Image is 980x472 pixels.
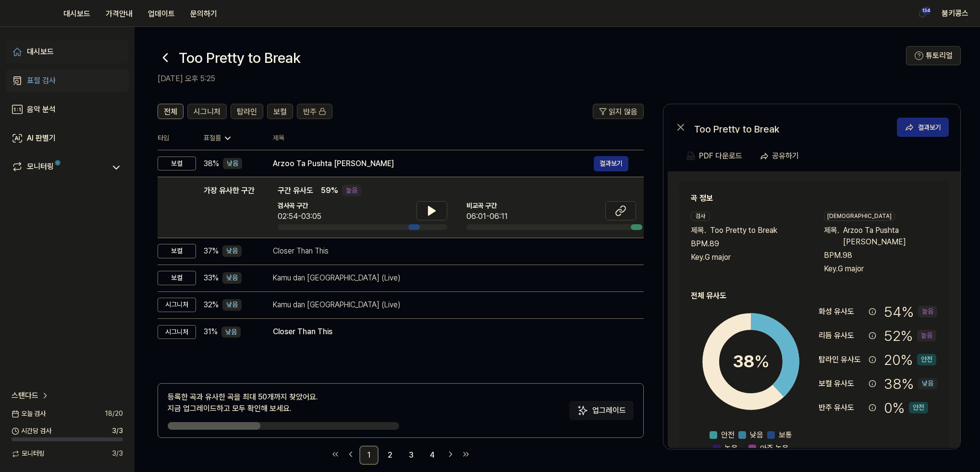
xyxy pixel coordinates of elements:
div: 모니터링 [27,161,54,174]
a: 2 [380,446,400,465]
button: 대시보드 [56,4,98,24]
a: 1 [359,446,379,465]
button: 결과보기 [594,156,628,171]
span: 전체 [164,106,177,118]
div: Too Pretty to Break [694,121,886,133]
a: 대시보드 [6,40,129,63]
div: 낮음 [222,272,242,284]
div: Kamu dan [GEOGRAPHIC_DATA] (Live) [273,299,628,311]
button: 보컬 [267,104,293,119]
span: 비교곡 구간 [466,201,508,211]
div: Key. G major [691,252,805,263]
div: Kamu dan [GEOGRAPHIC_DATA] (Live) [273,272,628,284]
span: 보통 [779,429,792,441]
img: 알림 [917,8,928,19]
img: logo [12,10,46,17]
span: 제목 . [824,225,839,248]
div: 화성 유사도 [819,306,865,317]
div: 52 % [884,326,936,346]
div: 06:01-06:11 [466,211,508,222]
span: Too Pretty to Break [710,225,777,236]
div: 반주 유사도 [819,402,865,413]
button: 문의하기 [183,4,225,24]
div: AI 판별기 [27,133,56,144]
a: Sparkles업그레이드 [569,409,634,418]
span: 33 % [204,272,219,284]
a: Go to next page [444,448,457,461]
a: 모니터링 [12,161,106,174]
h2: 전체 유사도 [691,290,937,302]
th: 제목 [273,127,644,150]
button: 업그레이드 [569,401,634,420]
span: 오늘 검사 [12,409,46,419]
div: 38 [733,349,770,375]
div: 낮음 [222,299,242,311]
button: 시그니처 [187,104,227,119]
span: 32 % [204,299,219,311]
span: 보컬 [273,106,287,118]
div: 낮음 [221,327,241,338]
button: 읽지 않음 [593,104,644,119]
h2: 곡 정보 [691,193,937,204]
div: Closer Than This [273,326,628,338]
a: 곡 정보검사제목.Too Pretty to BreakBPM.89Key.G major[DEMOGRAPHIC_DATA]제목.Arzoo Ta Pushta [PERSON_NAME]BP... [668,171,960,448]
button: 붐키콩스 [942,8,968,19]
div: Closer Than This [273,245,628,257]
div: 표절 검사 [27,75,56,86]
a: 4 [423,446,442,465]
div: 검사 [691,212,710,221]
span: 37 % [204,245,219,257]
div: BPM. 98 [824,250,938,261]
div: 낮음 [222,245,242,257]
th: 타입 [158,127,196,150]
h1: Too Pretty to Break [179,48,301,68]
div: 시그니처 [158,325,196,339]
button: 가격안내 [98,4,140,24]
button: 탑라인 [231,104,263,119]
a: 업데이트 [140,0,183,27]
a: 스탠다드 [12,390,50,401]
span: 제목 . [691,225,706,236]
button: 결과보기 [897,118,949,137]
div: 등록한 곡과 유사한 곡을 최대 50개까지 찾았어요. 지금 업그레이드하고 모두 확인해 보세요. [168,391,318,414]
div: 공유하기 [772,150,799,162]
span: 시그니처 [194,106,220,118]
button: 튜토리얼 [906,46,961,65]
a: Go to first page [329,448,342,461]
span: 구간 유사도 [278,185,313,196]
div: 가장 유사한 구간 [204,185,255,230]
div: [DEMOGRAPHIC_DATA] [824,212,895,221]
div: 높음 [917,330,936,341]
div: 대시보드 [27,46,54,58]
span: 검사곡 구간 [278,201,321,211]
div: PDF 다운로드 [699,150,742,162]
span: 3 / 3 [112,426,123,436]
button: PDF 다운로드 [685,146,744,166]
img: Sparkles [577,405,588,416]
div: 높음 [342,185,361,196]
a: 3 [402,446,421,465]
span: 모니터링 [12,449,45,459]
a: AI 판별기 [6,127,129,150]
span: 반주 [303,106,317,118]
div: 리듬 유사도 [819,330,865,341]
div: 02:54-03:05 [278,211,321,222]
div: 보컬 유사도 [819,378,865,389]
button: 알림134 [915,6,930,21]
div: 결과보기 [918,122,941,133]
a: Go to last page [459,448,473,461]
span: 읽지 않음 [609,106,637,118]
div: 안전 [909,402,928,413]
div: 0 % [884,398,928,418]
button: 반주 [297,104,332,119]
span: 시간당 검사 [12,426,51,436]
span: 탑라인 [237,106,257,118]
a: Go to previous page [344,448,357,461]
span: 38 % [204,158,219,169]
div: 높음 [918,306,937,317]
span: 낮음 [750,429,763,441]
